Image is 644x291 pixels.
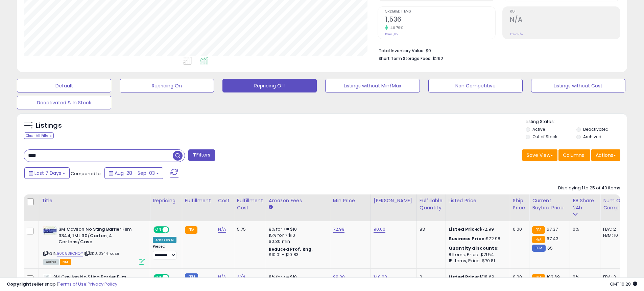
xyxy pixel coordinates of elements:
[449,258,505,264] div: 15 Items, Price: $70.81
[17,96,111,109] button: Deactivated & In Stock
[269,197,327,204] div: Amazon Fees
[7,281,31,287] strong: Copyright
[563,152,584,159] span: Columns
[532,226,545,234] small: FBA
[510,10,620,14] span: ROI
[526,119,627,125] p: Listing States:
[60,259,71,265] span: FBA
[188,149,215,161] button: Filters
[237,226,261,232] div: 5.75
[43,226,145,264] div: ASIN:
[88,281,117,287] a: Privacy Policy
[603,197,628,211] div: Num of Comp.
[558,149,590,161] button: Columns
[449,197,507,204] div: Listed Price
[374,226,386,233] a: 90.00
[583,134,601,140] label: Archived
[532,126,545,132] label: Active
[374,197,414,204] div: [PERSON_NAME]
[531,79,625,92] button: Listings without Cost
[510,16,620,25] h2: N/A
[388,25,403,30] small: 40.79%
[24,132,54,139] div: Clear All Filters
[432,55,443,62] span: $292
[84,251,119,256] span: | SKU: 3344_case
[522,149,557,161] button: Save View
[449,236,505,242] div: $72.98
[547,235,559,242] span: 67.43
[269,238,325,245] div: $0.30 min
[547,245,553,251] span: 65
[269,204,273,210] small: Amazon Fees.
[449,235,486,242] b: Business Price:
[269,226,325,232] div: 8% for <= $10
[58,281,87,287] a: Terms of Use
[34,170,61,176] span: Last 7 Days
[237,197,263,211] div: Fulfillment Cost
[43,259,59,265] span: All listings currently available for purchase on Amazon
[36,121,62,130] h5: Listings
[603,226,625,232] div: FBA: 2
[583,126,609,132] label: Deactivated
[385,10,495,14] span: Ordered Items
[269,252,325,258] div: $10.01 - $10.83
[428,79,523,92] button: Non Competitive
[532,134,557,140] label: Out of Stock
[603,232,625,238] div: FBM: 10
[154,227,163,233] span: ON
[610,281,637,287] span: 2025-09-11 16:28 GMT
[532,245,545,252] small: FBM
[58,226,141,247] b: 3M Cavilon No Sting Barrier Film 3344, 1ML 30/Carton, 4 Cartons/Case
[185,226,197,234] small: FBA
[218,197,231,204] div: Cost
[573,226,595,232] div: 0%
[449,252,505,258] div: 8 Items, Price: $71.54
[153,237,176,243] div: Amazon AI
[449,226,479,232] b: Listed Price:
[120,79,214,92] button: Repricing On
[185,197,212,204] div: Fulfillment
[449,226,505,232] div: $72.99
[591,149,620,161] button: Actions
[379,56,431,61] b: Short Term Storage Fees:
[513,197,526,211] div: Ship Price
[385,16,495,25] h2: 1,536
[420,197,443,211] div: Fulfillable Quantity
[153,197,179,204] div: Repricing
[573,197,597,211] div: BB Share 24h.
[153,244,177,259] div: Preset:
[168,227,179,233] span: OFF
[24,167,70,179] button: Last 7 Days
[43,226,57,235] img: 41esWUtUTjL._SL40_.jpg
[218,226,226,233] a: N/A
[325,79,420,92] button: Listings without Min/Max
[532,236,545,243] small: FBA
[333,197,368,204] div: Min Price
[379,48,425,54] b: Total Inventory Value:
[7,281,117,288] div: seller snap | |
[547,226,558,232] span: 67.37
[222,79,317,92] button: Repricing Off
[115,170,155,176] span: Aug-28 - Sep-03
[379,46,615,54] li: $0
[333,226,345,233] a: 72.99
[385,32,400,36] small: Prev: 1,091
[420,226,440,232] div: 83
[510,32,523,36] small: Prev: N/A
[17,79,111,92] button: Default
[104,167,163,179] button: Aug-28 - Sep-03
[532,197,567,211] div: Current Buybox Price
[42,197,147,204] div: Title
[558,185,620,191] div: Displaying 1 to 25 of 40 items
[269,246,313,252] b: Reduced Prof. Rng.
[71,170,102,177] span: Compared to:
[269,232,325,238] div: 15% for > $10
[57,251,83,256] a: B0083RONQY
[513,226,524,232] div: 0.00
[449,245,505,251] div: :
[449,245,497,251] b: Quantity discounts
